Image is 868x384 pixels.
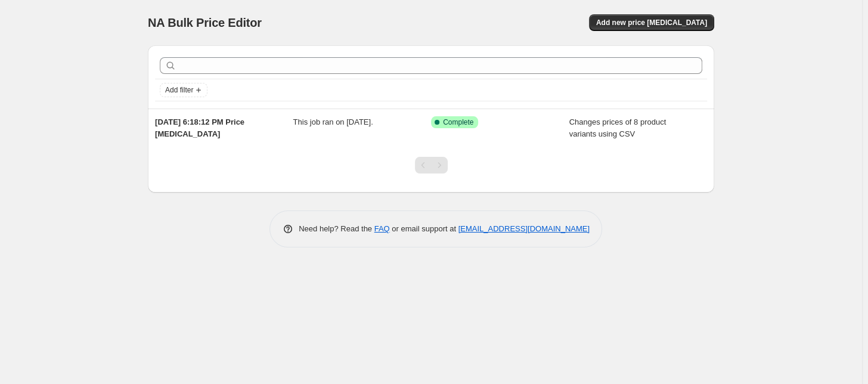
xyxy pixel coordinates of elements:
[160,83,207,97] button: Add filter
[155,117,244,138] span: [DATE] 6:18:12 PM Price [MEDICAL_DATA]
[415,157,448,174] nav: Pagination
[596,18,707,27] span: Add new price [MEDICAL_DATA]
[390,224,458,233] span: or email support at
[443,117,473,127] span: Complete
[589,14,714,31] button: Add new price [MEDICAL_DATA]
[148,16,262,29] span: NA Bulk Price Editor
[458,224,590,233] a: [EMAIL_ADDRESS][DOMAIN_NAME]
[569,117,666,138] span: Changes prices of 8 product variants using CSV
[165,85,193,95] span: Add filter
[293,117,373,126] span: This job ran on [DATE].
[299,224,374,233] span: Need help? Read the
[374,224,390,233] a: FAQ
